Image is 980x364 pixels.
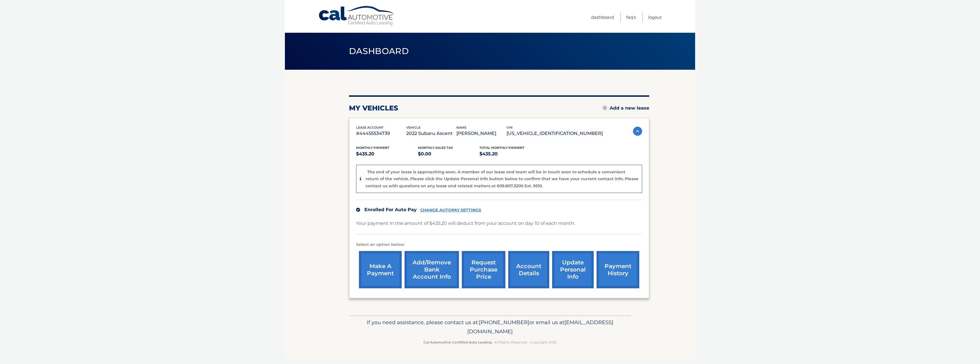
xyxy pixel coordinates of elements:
span: vin [507,126,513,129]
span: [PHONE_NUMBER] [479,319,529,326]
span: Dashboard [349,46,409,56]
a: account details [508,251,549,288]
span: Total Monthly Payment [479,146,524,150]
span: Monthly sales Tax [418,146,453,150]
h2: my vehicles [349,104,398,112]
strong: Cal Automotive Certified Auto Leasing [423,340,492,344]
span: vehicle [406,126,420,129]
img: accordion-active.svg [633,127,642,136]
p: [US_VEHICLE_IDENTIFICATION_NUMBER] [507,129,603,137]
a: CHANGE AUTOPAY SETTINGS [420,208,481,213]
p: $435.20 [479,150,541,158]
p: Your payment in the amount of $435.20 will deduct from your account on day 10 of each month. [356,219,575,227]
span: Enrolled For Auto Pay [364,207,417,212]
p: - All Rights Reserved - Copyright 2025 [353,339,627,345]
span: lease account [356,126,384,129]
span: [EMAIL_ADDRESS][DOMAIN_NAME] [467,319,613,335]
img: check.svg [356,208,360,212]
p: [PERSON_NAME] [456,129,507,137]
a: Cal Automotive [318,6,395,26]
a: Dashboard [591,13,614,22]
a: update personal info [552,251,594,288]
a: Add a new lease [603,105,649,111]
p: $435.20 [356,150,418,158]
span: Monthly Payment [356,146,389,150]
img: add.svg [603,106,607,110]
p: 2022 Subaru Ascent [406,129,456,137]
p: Select an option below: [356,241,642,248]
p: $0.00 [418,150,480,158]
p: The end of your lease is approaching soon. A member of our lease end team will be in touch soon t... [366,169,638,188]
a: make a payment [359,251,402,288]
a: Logout [648,13,662,22]
span: name [456,126,466,129]
a: FAQ's [626,13,636,22]
a: payment history [597,251,639,288]
a: request purchase price [462,251,505,288]
p: #44455534739 [356,129,406,137]
p: If you need assistance, please contact us at: or email us at [353,318,627,336]
a: Add/Remove bank account info [405,251,459,288]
